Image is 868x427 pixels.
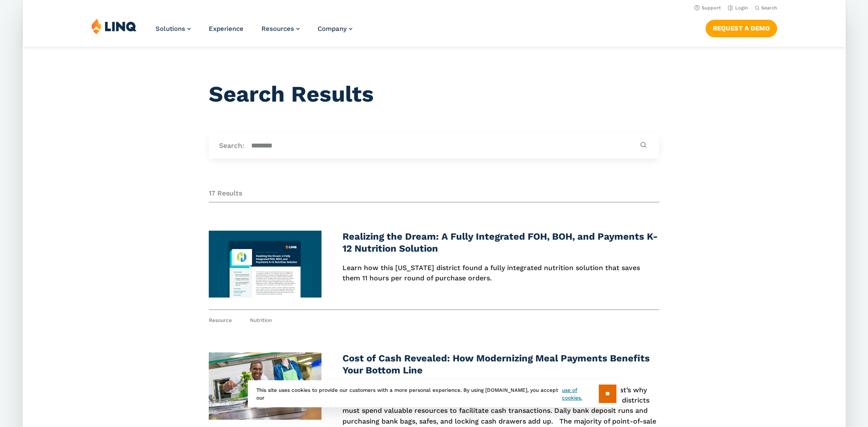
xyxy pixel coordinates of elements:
a: Realizing the Dream: A Fully Integrated FOH, BOH, and Payments K-12 Nutrition Solution [342,231,658,254]
a: Cost of Cash Revealed: How Modernizing Meal Payments Benefits Your Bottom Line [342,353,650,376]
span: Search [761,5,777,11]
div: This site uses cookies to provide our customers with a more personal experience. By using [DOMAIN... [248,380,621,407]
a: Request a Demo [705,20,777,37]
p: Learn how this [US_STATE] district found a fully integrated nutrition solution that saves them 11... [342,263,659,284]
span: Company [318,25,347,33]
nav: Primary Navigation [156,18,352,46]
a: Login [727,5,748,11]
div: 17 Results [209,189,659,202]
a: Experience [209,25,243,33]
img: Hernando County Case Study [209,231,321,298]
a: Resources [261,25,300,33]
span: Solutions [156,25,185,33]
span: Resources [261,25,294,33]
a: Support [694,5,721,11]
img: school food worker [209,352,321,420]
button: Open Search Bar [754,5,777,11]
nav: Utility Navigation [23,3,846,12]
span: Resource [209,317,232,324]
a: use of cookies. [562,386,598,402]
label: Search: [219,141,244,150]
img: LINQ | K‑12 Software [91,18,137,34]
a: Company [318,25,352,33]
a: Solutions [156,25,191,33]
nav: Button Navigation [705,18,777,37]
button: Submit Search [638,141,649,150]
h1: Search Results [209,81,659,107]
